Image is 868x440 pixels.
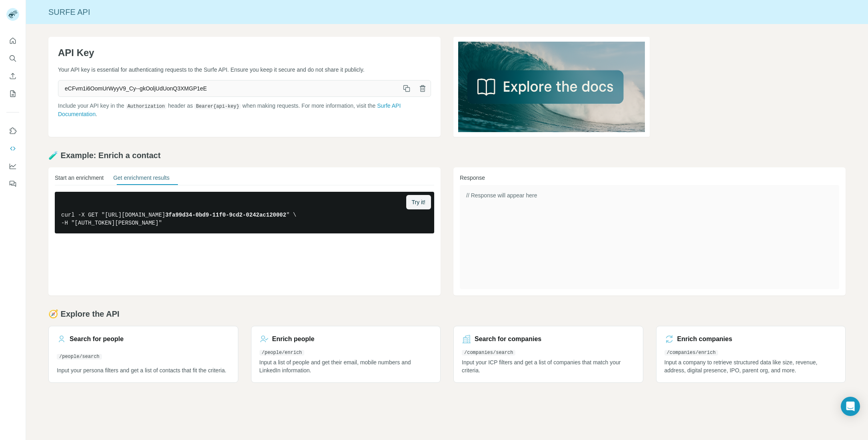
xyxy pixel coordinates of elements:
[58,46,431,59] h1: API Key
[259,350,305,356] code: /people/enrich
[272,334,315,344] h3: Enrich people
[113,174,170,185] button: Get enrichment results
[6,177,19,191] button: Feedback
[57,366,230,374] p: Input your persona filters and get a list of contacts that fit the criteria.
[6,51,19,66] button: Search
[26,6,868,18] div: Surfe API
[58,81,399,96] span: eCFvm1i6OomUrWyyV9_Cy--gkOoljUdUonQ3XMGP1eE
[165,212,286,218] span: 3fa99d34-0bd9-11f0-9cd2-0242ac120002
[6,34,19,48] button: Quick start
[55,192,434,233] pre: curl -X GET "[URL][DOMAIN_NAME] " \ -H "[AUTH_TOKEN][PERSON_NAME]"
[126,104,167,109] code: Authorization
[412,198,425,206] span: Try it!
[6,124,19,138] button: Use Surfe on LinkedIn
[460,174,839,182] h3: Response
[57,354,102,360] code: /people/search
[251,326,441,383] a: Enrich people/people/enrichInput a list of people and get their email, mobile numbers and LinkedI...
[48,308,846,319] h2: 🧭 Explore the API
[664,350,718,356] code: /companies/enrich
[48,150,846,161] h2: 🧪 Example: Enrich a contact
[462,350,515,356] code: /companies/search
[6,159,19,173] button: Dashboard
[259,358,433,374] p: Input a list of people and get their email, mobile numbers and LinkedIn information.
[462,358,635,374] p: Input your ICP filters and get a list of companies that match your criteria.
[475,334,541,344] h3: Search for companies
[466,192,537,199] span: // Response will appear here
[841,397,860,416] div: Open Intercom Messenger
[55,174,104,185] button: Start an enrichment
[58,102,431,118] p: Include your API key in the header as when making requests. For more information, visit the .
[194,104,241,109] code: Bearer {api-key}
[70,334,124,344] h3: Search for people
[58,66,431,74] p: Your API key is essential for authenticating requests to the Surfe API. Ensure you keep it secure...
[6,86,19,101] button: My lists
[6,69,19,83] button: Enrich CSV
[453,326,643,383] a: Search for companies/companies/searchInput your ICP filters and get a list of companies that matc...
[6,141,19,156] button: Use Surfe API
[656,326,846,383] a: Enrich companies/companies/enrichInput a company to retrieve structured data like size, revenue, ...
[677,334,732,344] h3: Enrich companies
[48,326,238,383] a: Search for people/people/searchInput your persona filters and get a list of contacts that fit the...
[406,195,431,209] button: Try it!
[664,358,838,374] p: Input a company to retrieve structured data like size, revenue, address, digital presence, IPO, p...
